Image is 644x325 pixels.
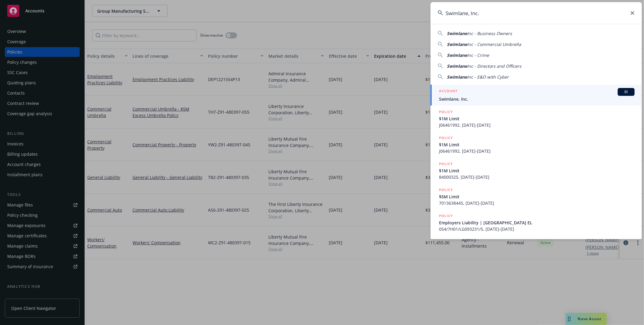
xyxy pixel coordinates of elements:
[439,88,457,95] h5: ACCOUNT
[467,31,512,36] span: Inc - Business Owners
[431,158,642,184] a: POLICY$1M Limit84000325, [DATE]-[DATE]
[439,219,635,226] span: Employers Liability | [GEOGRAPHIC_DATA] EL
[620,89,632,95] span: BI
[439,115,635,122] span: $1M Limit
[439,109,453,115] h5: POLICY
[439,193,635,200] span: $5M Limit
[431,106,642,132] a: POLICY$1M LimitJ06461992, [DATE]-[DATE]
[467,52,489,58] span: Inc - Crime
[467,63,521,69] span: Inc - Directors and Officers
[431,184,642,210] a: POLICY$5M Limit7013638445, [DATE]-[DATE]
[447,31,467,36] span: Swimlane
[431,85,642,106] a: ACCOUNTBISwimlane, Inc.
[431,2,642,24] input: Search...
[439,187,453,193] h5: POLICY
[439,174,635,180] span: 84000325, [DATE]-[DATE]
[467,74,509,80] span: Inc - E&O with Cyber
[431,132,642,158] a: POLICY$1M LimitJ06461992, [DATE]-[DATE]
[439,161,453,167] h5: POLICY
[447,74,467,80] span: Swimlane
[439,226,635,232] span: 054/7H01/LG093231/5, [DATE]-[DATE]
[439,148,635,154] span: J06461992, [DATE]-[DATE]
[439,122,635,128] span: J06461992, [DATE]-[DATE]
[439,200,635,206] span: 7013638445, [DATE]-[DATE]
[447,52,467,58] span: Swimlane
[439,213,453,219] h5: POLICY
[439,135,453,141] h5: POLICY
[447,41,467,47] span: Swimlane
[431,210,642,236] a: POLICYEmployers Liability | [GEOGRAPHIC_DATA] EL054/7H01/LG093231/5, [DATE]-[DATE]
[447,63,467,69] span: Swimlane
[467,41,521,47] span: Inc - Commercial Umbrella
[439,141,635,148] span: $1M Limit
[439,96,635,102] span: Swimlane, Inc.
[439,167,635,174] span: $1M Limit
